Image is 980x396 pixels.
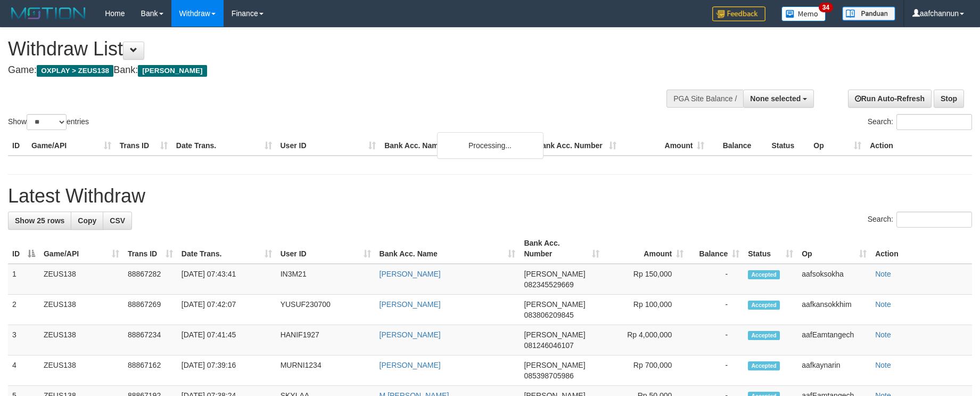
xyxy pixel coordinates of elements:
th: Game/API: activate to sort column ascending [39,233,123,264]
td: ZEUS138 [39,325,123,355]
td: ZEUS138 [39,295,123,325]
span: Accepted [748,270,780,279]
td: IN3M21 [276,264,375,295]
th: User ID: activate to sort column ascending [276,233,375,264]
h1: Withdraw List [8,38,643,60]
a: Run Auto-Refresh [848,90,932,108]
th: Action [866,136,972,156]
td: 4 [8,355,39,386]
span: [PERSON_NAME] [524,300,585,309]
div: Processing... [437,132,543,159]
th: Status [767,136,809,156]
img: MOTION_logo.png [8,5,89,21]
td: 2 [8,295,39,325]
td: aafkansokkhim [797,295,871,325]
label: Search: [868,114,972,130]
a: [PERSON_NAME] [380,361,441,369]
a: Copy [71,212,103,230]
th: Trans ID [116,136,172,156]
td: 3 [8,325,39,355]
td: ZEUS138 [39,264,123,295]
td: 1 [8,264,39,295]
th: ID [8,136,27,156]
td: HANIF1927 [276,325,375,355]
a: Show 25 rows [8,212,71,230]
td: aafEamtangech [797,325,871,355]
a: Note [875,330,891,339]
button: None selected [743,90,814,108]
th: Status: activate to sort column ascending [744,233,797,264]
span: [PERSON_NAME] [524,270,585,278]
h4: Game: Bank: [8,65,643,76]
td: ZEUS138 [39,355,123,386]
th: Game/API [27,136,116,156]
td: MURNI1234 [276,355,375,386]
a: [PERSON_NAME] [380,300,441,309]
th: ID: activate to sort column descending [8,233,39,264]
span: CSV [110,216,125,225]
span: Copy 085398705986 to clipboard [524,371,573,380]
span: None selected [750,94,801,103]
th: Bank Acc. Number: activate to sort column ascending [520,233,604,264]
td: [DATE] 07:39:16 [177,355,276,386]
span: Accepted [748,361,780,370]
div: PGA Site Balance / [666,90,743,108]
span: [PERSON_NAME] [524,361,585,369]
th: Bank Acc. Number [532,136,621,156]
span: Copy [78,216,96,225]
th: Date Trans. [172,136,276,156]
td: [DATE] 07:43:41 [177,264,276,295]
span: [PERSON_NAME] [138,65,207,77]
input: Search: [896,114,972,130]
th: Amount [621,136,709,156]
span: 34 [819,3,833,12]
th: Amount: activate to sort column ascending [604,233,688,264]
td: 88867162 [123,355,177,386]
td: Rp 150,000 [604,264,688,295]
label: Search: [868,212,972,228]
th: Op [809,136,866,156]
th: Balance [709,136,767,156]
th: Bank Acc. Name [380,136,532,156]
th: Bank Acc. Name: activate to sort column ascending [375,233,520,264]
td: - [688,325,744,355]
img: Button%20Memo.svg [781,6,826,21]
a: Note [875,300,891,309]
td: 88867269 [123,295,177,325]
span: Copy 083806209845 to clipboard [524,311,573,319]
span: Copy 082345529669 to clipboard [524,280,573,289]
th: Op: activate to sort column ascending [797,233,871,264]
td: Rp 4,000,000 [604,325,688,355]
td: - [688,355,744,386]
span: Accepted [748,301,780,310]
span: Show 25 rows [15,216,64,225]
a: Note [875,270,891,278]
td: 88867282 [123,264,177,295]
td: Rp 700,000 [604,355,688,386]
td: - [688,264,744,295]
th: Balance: activate to sort column ascending [688,233,744,264]
span: [PERSON_NAME] [524,330,585,339]
label: Show entries [8,114,89,130]
a: [PERSON_NAME] [380,330,441,339]
th: Date Trans.: activate to sort column ascending [177,233,276,264]
input: Search: [896,212,972,228]
th: Action [871,233,972,264]
select: Showentries [27,114,67,130]
th: Trans ID: activate to sort column ascending [123,233,177,264]
a: Stop [934,90,964,108]
th: User ID [276,136,381,156]
a: Note [875,361,891,369]
span: Copy 081246046107 to clipboard [524,341,573,350]
td: - [688,295,744,325]
td: aafkaynarin [797,355,871,386]
img: panduan.png [842,6,895,21]
td: YUSUF230700 [276,295,375,325]
img: Feedback.jpg [712,6,765,21]
span: OXPLAY > ZEUS138 [37,65,113,77]
a: CSV [103,212,132,230]
td: Rp 100,000 [604,295,688,325]
a: [PERSON_NAME] [380,270,441,278]
td: [DATE] 07:41:45 [177,325,276,355]
span: Accepted [748,331,780,340]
